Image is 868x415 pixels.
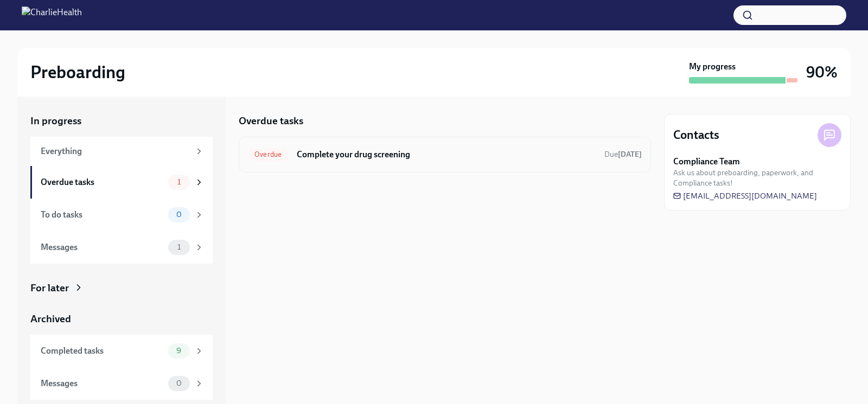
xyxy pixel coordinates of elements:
div: Overdue tasks [41,176,164,188]
a: For later [30,281,213,295]
div: Messages [41,241,164,253]
a: Overdue tasks1 [30,166,213,199]
img: CharlieHealth [22,7,82,24]
a: Messages0 [30,367,213,400]
a: [EMAIL_ADDRESS][DOMAIN_NAME] [673,190,817,201]
span: 9 [170,347,188,355]
div: Everything [41,145,190,157]
span: September 15th, 2025 09:00 [604,149,642,159]
strong: [DATE] [618,150,642,159]
a: Everything [30,137,213,166]
a: To do tasks0 [30,199,213,231]
div: To do tasks [41,209,164,221]
strong: My progress [689,61,736,73]
h2: Preboarding [30,61,125,83]
span: 1 [171,178,187,186]
a: OverdueComplete your drug screeningDue[DATE] [248,146,642,163]
a: Messages1 [30,231,213,264]
span: 0 [170,379,188,387]
span: Overdue [248,150,288,158]
h3: 90% [806,62,838,82]
h6: Complete your drug screening [297,149,596,161]
span: 1 [171,243,187,251]
span: 0 [170,210,188,219]
div: Completed tasks [41,345,164,357]
div: Messages [41,378,164,390]
div: For later [30,281,69,295]
span: Ask us about preboarding, paperwork, and Compliance tasks! [673,168,841,188]
a: In progress [30,114,213,128]
strong: Compliance Team [673,156,740,168]
h4: Contacts [673,127,719,143]
h5: Overdue tasks [239,114,303,128]
a: Archived [30,312,213,326]
span: Due [604,150,642,159]
a: Completed tasks9 [30,335,213,367]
